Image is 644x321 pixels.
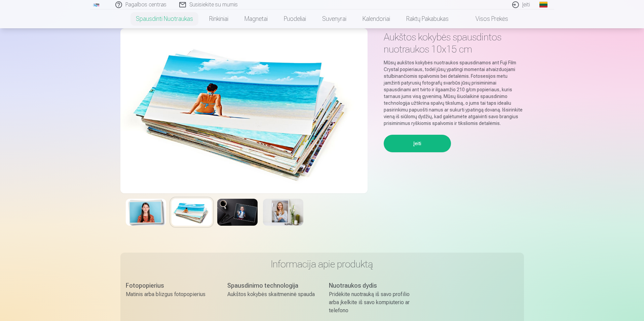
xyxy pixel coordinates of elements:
h1: Aukštos kokybės spausdintos nuotraukos 10x15 cm [384,31,524,55]
div: Spausdinimo technologija [227,281,315,290]
div: Fotopopierius [126,281,214,290]
div: Aukštos kokybės skaitmeninė spauda [227,290,315,298]
div: Matinis arba blizgus fotopopierius [126,290,214,298]
a: Suvenyrai [314,9,354,28]
div: Nuotraukos dydis [329,281,417,290]
a: Visos prekės [457,9,516,28]
a: Rinkiniai [201,9,236,28]
a: Magnetai [236,9,276,28]
a: Kalendoriai [354,9,398,28]
a: Raktų pakabukas [398,9,457,28]
button: Įeiti [384,135,451,152]
img: /fa2 [93,3,100,7]
h3: Informacija apie produktą [126,258,519,270]
p: Mūsų aukštos kokybės nuotraukos spausdinamos ant Fuji Film Crystal popieriaus, todėl jūsų ypating... [384,59,524,127]
div: Pridėkite nuotrauką iš savo profilio arba įkelkite iš savo kompiuterio ar telefono [329,290,417,315]
a: Puodeliai [276,9,314,28]
a: Spausdinti nuotraukas [128,9,201,28]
